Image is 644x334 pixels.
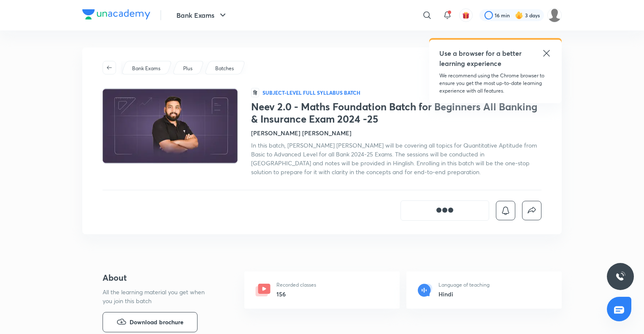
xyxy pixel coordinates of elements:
[439,48,523,68] h5: Use a browser for a better learning experience
[215,65,234,72] p: Batches
[251,88,259,97] span: हि
[276,281,316,289] p: Recorded classes
[438,290,490,298] h6: Hindi
[82,9,150,22] a: Company Logo
[276,290,316,298] h6: 156
[132,65,160,72] p: Bank Exams
[214,65,235,72] a: Batches
[183,65,192,72] p: Plus
[438,281,490,289] p: Language of teaching
[615,271,625,282] img: ttu
[547,8,562,22] img: Asish Rudra
[262,89,360,96] p: Subject-level full syllabus Batch
[130,318,184,327] span: Download brochure
[182,65,194,72] a: Plus
[400,200,489,221] button: [object Object]
[251,101,541,125] h1: Neev 2.0 - Maths Foundation Batch for Beginners All Banking & Insurance Exam 2024 -25
[103,287,211,305] p: All the learning material you get when you join this batch
[459,8,473,22] button: avatar
[103,312,198,332] button: Download brochure
[462,11,470,19] img: avatar
[439,72,552,95] p: We recommend using the Chrome browser to ensure you get the most up-to-date learning experience w...
[515,11,523,19] img: streak
[251,129,352,137] h4: [PERSON_NAME] [PERSON_NAME]
[103,271,217,284] h4: About
[171,7,233,24] button: Bank Exams
[82,9,150,19] img: Company Logo
[101,87,239,165] img: Thumbnail
[251,141,537,176] span: In this batch, [PERSON_NAME] [PERSON_NAME] will be covering all topics for Quantitative Aptitude ...
[131,65,162,72] a: Bank Exams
